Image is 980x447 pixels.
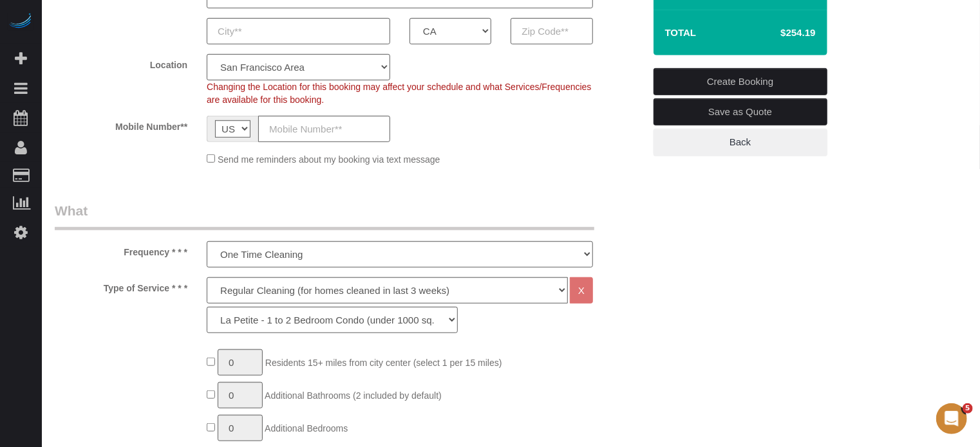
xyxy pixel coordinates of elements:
label: Location [45,54,197,71]
label: Mobile Number** [45,116,197,133]
a: Save as Quote [654,98,827,125]
input: Mobile Number** [258,116,390,142]
img: Automaid Logo [8,13,33,31]
input: Zip Code** [511,18,592,44]
a: Back [654,129,827,156]
legend: What [55,201,594,230]
label: Type of Service * * * [45,277,197,295]
span: Additional Bathrooms (2 included by default) [265,390,442,401]
span: Changing the Location for this booking may affect your schedule and what Services/Frequencies are... [207,82,591,105]
span: Residents 15+ miles from city center (select 1 per 15 miles) [265,358,502,368]
iframe: Intercom live chat [936,403,967,434]
span: Additional Bedrooms [265,423,348,433]
strong: Total [665,27,697,38]
span: 5 [963,403,973,414]
h4: $254.19 [742,28,815,39]
a: Create Booking [654,68,827,95]
span: Send me reminders about my booking via text message [218,154,440,165]
label: Frequency * * * [45,241,197,259]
